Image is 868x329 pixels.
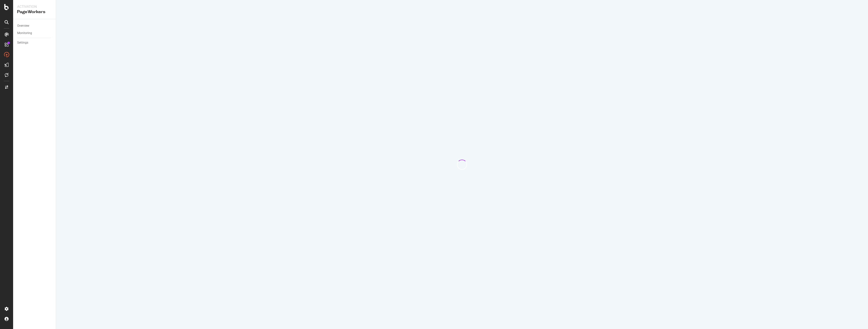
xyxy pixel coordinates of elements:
a: Monitoring [17,31,52,36]
div: PageWorkers [17,9,52,15]
a: Overview [17,23,52,28]
div: Overview [17,23,29,28]
a: Settings [17,40,52,45]
div: Activation [17,4,52,9]
div: Monitoring [17,31,32,36]
div: Settings [17,40,28,45]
